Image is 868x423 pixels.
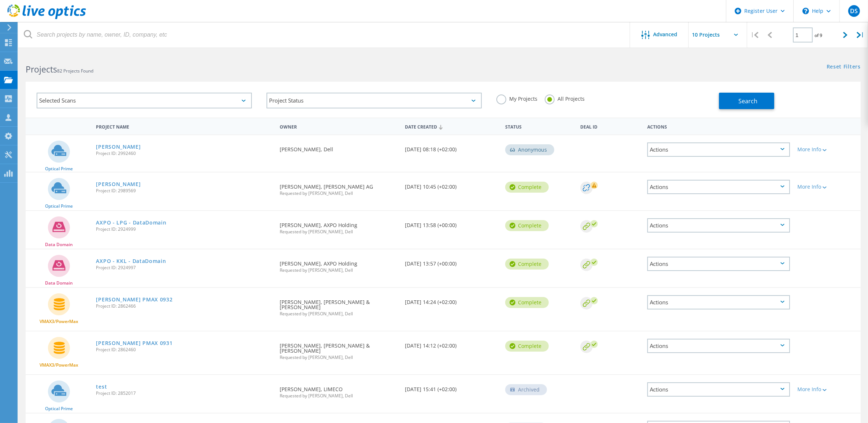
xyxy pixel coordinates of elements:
[647,382,790,397] div: Actions
[96,189,272,193] span: Project ID: 2989569
[96,182,141,187] a: [PERSON_NAME]
[401,249,502,274] div: [DATE] 13:57 (+00:00)
[96,220,166,225] a: AXPO - LPG - DataDomain
[276,119,401,133] div: Owner
[647,142,790,157] div: Actions
[401,375,502,399] div: [DATE] 15:41 (+02:00)
[496,94,537,101] label: My Projects
[647,257,790,271] div: Actions
[96,341,172,346] a: [PERSON_NAME] PMAX 0931
[545,94,585,101] label: All Projects
[18,22,630,48] input: Search projects by name, owner, ID, company, etc
[45,407,73,411] span: Optical Prime
[401,211,502,235] div: [DATE] 13:58 (+00:00)
[276,172,401,203] div: [PERSON_NAME], [PERSON_NAME] AG
[280,268,398,272] span: Requested by [PERSON_NAME], Dell
[276,375,401,405] div: [PERSON_NAME], LIMECO
[96,151,272,156] span: Project ID: 2992460
[505,297,549,308] div: Complete
[802,8,809,14] svg: \n
[719,93,774,109] button: Search
[92,119,276,133] div: Project Name
[96,266,272,270] span: Project ID: 2924997
[37,93,252,108] div: Selected Scans
[57,68,93,74] span: 82 Projects Found
[45,281,73,285] span: Data Domain
[96,297,172,302] a: [PERSON_NAME] PMAX 0932
[647,180,790,194] div: Actions
[276,249,401,280] div: [PERSON_NAME], AXPO Holding
[827,64,861,70] a: Reset Filters
[45,204,73,208] span: Optical Prime
[280,355,398,360] span: Requested by [PERSON_NAME], Dell
[647,339,790,353] div: Actions
[96,391,272,396] span: Project ID: 2852017
[96,227,272,231] span: Project ID: 2924999
[401,172,502,197] div: [DATE] 10:45 (+02:00)
[45,167,73,171] span: Optical Prime
[267,93,482,108] div: Project Status
[280,191,398,196] span: Requested by [PERSON_NAME], Dell
[96,348,272,352] span: Project ID: 2862460
[653,32,678,37] span: Advanced
[40,319,78,324] span: VMAX3/PowerMax
[401,331,502,356] div: [DATE] 14:12 (+02:00)
[401,288,502,312] div: [DATE] 14:24 (+02:00)
[577,119,643,133] div: Deal Id
[739,97,758,105] span: Search
[747,22,762,48] div: |
[644,119,794,133] div: Actions
[45,242,73,247] span: Data Domain
[96,304,272,308] span: Project ID: 2862466
[276,331,401,367] div: [PERSON_NAME], [PERSON_NAME] & [PERSON_NAME]
[505,259,549,270] div: Complete
[96,384,107,389] a: test
[647,218,790,233] div: Actions
[276,135,401,159] div: [PERSON_NAME], Dell
[850,8,858,14] span: DS
[40,363,78,367] span: VMAX3/PowerMax
[276,288,401,323] div: [PERSON_NAME], [PERSON_NAME] & [PERSON_NAME]
[505,144,554,155] div: Anonymous
[401,119,502,133] div: Date Created
[280,230,398,234] span: Requested by [PERSON_NAME], Dell
[26,63,57,75] b: Projects
[797,147,857,152] div: More Info
[7,15,86,21] a: Live Optics Dashboard
[797,387,857,392] div: More Info
[276,211,401,241] div: [PERSON_NAME], AXPO Holding
[96,259,166,264] a: AXPO - KKL - DataDomain
[96,144,141,149] a: [PERSON_NAME]
[280,394,398,398] span: Requested by [PERSON_NAME], Dell
[401,135,502,159] div: [DATE] 08:18 (+02:00)
[815,32,822,38] span: of 9
[505,384,547,395] div: Archived
[505,341,549,352] div: Complete
[502,119,577,133] div: Status
[505,182,549,193] div: Complete
[505,220,549,231] div: Complete
[647,295,790,309] div: Actions
[280,312,398,316] span: Requested by [PERSON_NAME], Dell
[853,22,868,48] div: |
[797,184,857,189] div: More Info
